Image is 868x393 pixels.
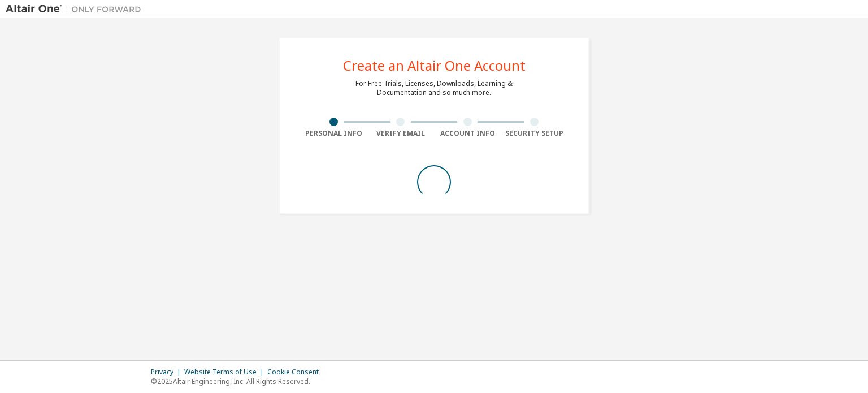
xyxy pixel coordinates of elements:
[151,377,325,386] p: © 2025 Altair Engineering, Inc. All Rights Reserved.
[151,368,184,377] div: Privacy
[434,129,501,138] div: Account Info
[355,79,513,97] div: For Free Trials, Licenses, Downloads, Learning & Documentation and so much more.
[184,368,267,377] div: Website Terms of Use
[367,129,435,138] div: Verify Email
[300,129,367,138] div: Personal Info
[343,59,526,72] div: Create an Altair One Account
[6,3,147,15] img: Altair One
[501,129,568,138] div: Security Setup
[267,368,325,377] div: Cookie Consent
